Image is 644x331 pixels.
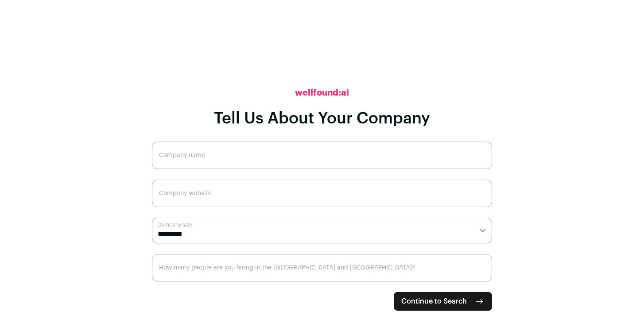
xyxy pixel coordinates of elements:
h2: wellfound:ai [295,87,349,99]
h1: Tell Us About Your Company [214,110,430,127]
input: How many people are you hiring in the US and Canada? [152,254,492,281]
input: Company website [152,180,492,207]
input: Company name [152,142,492,169]
span: Continue to Search [401,296,467,307]
button: Continue to Search [394,292,492,311]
